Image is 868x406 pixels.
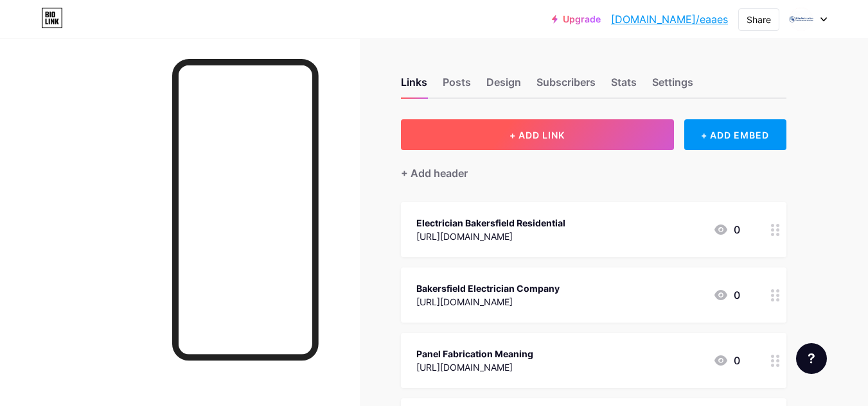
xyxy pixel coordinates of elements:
[789,7,813,31] img: eaaes
[401,119,674,150] button: + ADD LINK
[611,12,728,27] a: [DOMAIN_NAME]/eaaes
[713,287,740,303] div: 0
[509,130,565,140] span: + ADD LINK
[416,295,560,309] div: [URL][DOMAIN_NAME]
[416,360,533,374] div: [URL][DOMAIN_NAME]
[713,353,740,368] div: 0
[611,74,637,97] div: Stats
[684,119,786,150] div: + ADD EMBED
[552,14,601,24] a: Upgrade
[443,74,471,97] div: Posts
[416,347,533,360] div: Panel Fabrication Meaning
[486,74,521,97] div: Design
[652,74,693,97] div: Settings
[416,282,560,295] div: Bakersfield Electrician Company
[416,216,565,230] div: Electrician Bakersfield Residential
[713,222,740,237] div: 0
[747,13,771,26] div: Share
[536,74,596,97] div: Subscribers
[416,230,565,243] div: [URL][DOMAIN_NAME]
[401,74,427,97] div: Links
[401,165,468,181] div: + Add header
